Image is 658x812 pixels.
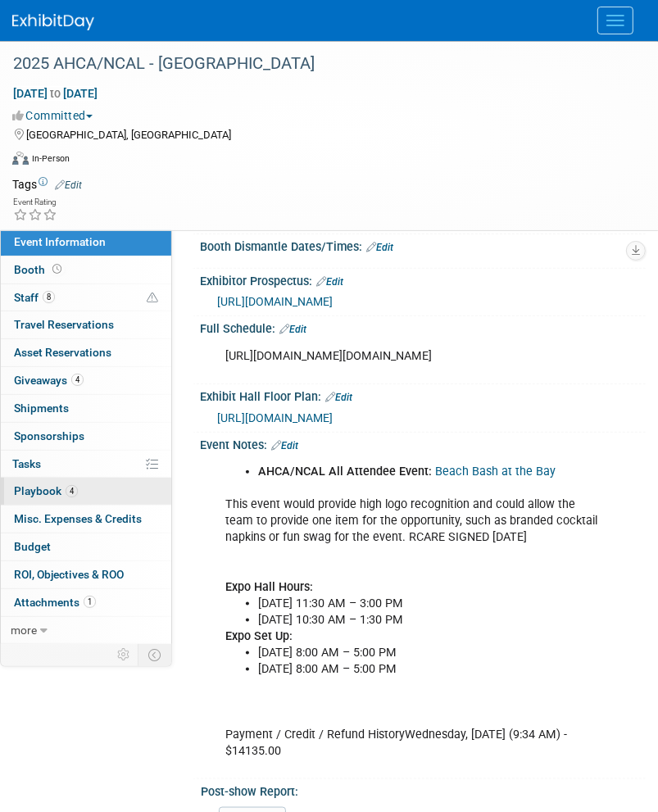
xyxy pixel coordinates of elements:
[12,176,82,193] td: Tags
[14,374,84,387] span: Giveaways
[1,284,171,311] a: Staff8
[43,291,55,303] span: 8
[1,589,171,616] a: Attachments1
[48,87,63,100] span: to
[84,596,96,608] span: 1
[1,561,171,588] a: ROI, Objectives & ROO
[279,324,306,335] a: Edit
[14,596,96,609] span: Attachments
[225,629,293,643] b: Expo Set Up:
[14,263,65,276] span: Booth
[214,340,615,373] div: [URL][DOMAIN_NAME][DOMAIN_NAME]
[366,242,393,253] a: Edit
[258,645,606,661] li: [DATE] 8:00 AM – 5:00 PM
[14,346,111,359] span: Asset Reservations
[14,484,78,497] span: Playbook
[1,478,171,505] a: Playbook4
[1,451,171,478] a: Tasks
[66,485,78,497] span: 4
[1,367,171,394] a: Giveaways4
[316,276,343,288] a: Edit
[258,661,606,678] li: [DATE] 8:00 AM – 5:00 PM
[14,540,51,553] span: Budget
[217,295,333,308] a: [URL][DOMAIN_NAME]
[12,14,94,30] img: ExhibitDay
[1,339,171,366] a: Asset Reservations
[200,316,646,338] div: Full Schedule:
[110,644,138,665] td: Personalize Event Tab Strip
[14,291,55,304] span: Staff
[31,152,70,165] div: In-Person
[271,440,298,451] a: Edit
[1,617,171,644] a: more
[14,318,114,331] span: Travel Reservations
[217,411,333,424] a: [URL][DOMAIN_NAME]
[55,179,82,191] a: Edit
[258,465,432,479] b: AHCA/NCAL All Attendee Event:
[138,644,172,665] td: Toggle Event Tabs
[11,624,37,637] span: more
[12,457,41,470] span: Tasks
[49,263,65,275] span: Booth not reserved yet
[14,235,106,248] span: Event Information
[1,229,171,256] a: Event Information
[147,291,158,306] span: Potential Scheduling Conflict -- at least one attendee is tagged in another overlapping event.
[14,512,142,525] span: Misc. Expenses & Credits
[26,129,231,141] span: [GEOGRAPHIC_DATA], [GEOGRAPHIC_DATA]
[225,580,313,594] b: Expo Hall Hours:
[1,506,171,533] a: Misc. Expenses & Credits
[258,612,606,628] li: [DATE] 10:30 AM – 1:30 PM
[1,256,171,284] a: Booth
[200,433,646,454] div: Event Notes:
[14,429,84,442] span: Sponsorships
[71,374,84,386] span: 4
[200,384,646,406] div: Exhibit Hall Floor Plan:
[1,423,171,450] a: Sponsorships
[200,234,646,256] div: Booth Dismantle Dates/Times:
[201,779,638,800] div: Post-show Report:
[200,269,646,290] div: Exhibitor Prospectus:
[435,465,556,479] a: Beach Bash at the Bay
[597,7,633,34] button: Menu
[325,392,352,403] a: Edit
[14,401,69,415] span: Shipments
[214,456,615,768] div: This event would provide high logo recognition and could allow the team to provide one item for t...
[12,107,99,124] button: Committed
[1,395,171,422] a: Shipments
[12,149,638,174] div: Event Format
[1,311,171,338] a: Travel Reservations
[7,49,625,79] div: 2025 AHCA/NCAL - [GEOGRAPHIC_DATA]
[14,568,124,581] span: ROI, Objectives & ROO
[258,596,606,612] li: [DATE] 11:30 AM – 3:00 PM
[13,198,57,206] div: Event Rating
[12,152,29,165] img: Format-Inperson.png
[1,533,171,560] a: Budget
[12,86,98,101] span: [DATE] [DATE]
